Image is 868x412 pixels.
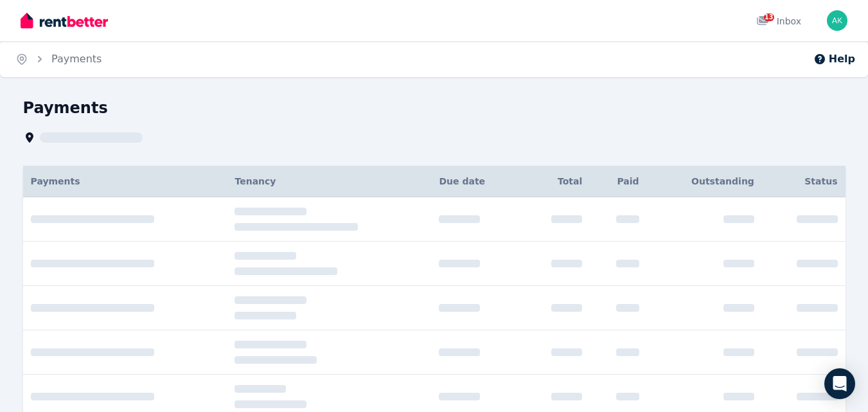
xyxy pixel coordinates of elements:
[23,98,108,118] h1: Payments
[31,176,80,186] span: Payments
[647,166,762,197] th: Outstanding
[813,51,855,67] button: Help
[21,11,108,30] img: RentBetter
[756,15,801,28] div: Inbox
[762,166,846,197] th: Status
[824,368,855,399] div: Open Intercom Messenger
[522,166,590,197] th: Total
[431,166,522,197] th: Due date
[764,13,774,21] span: 13
[227,166,431,197] th: Tenancy
[51,53,102,65] a: Payments
[590,166,646,197] th: Paid
[827,10,847,31] img: Azad Kalam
